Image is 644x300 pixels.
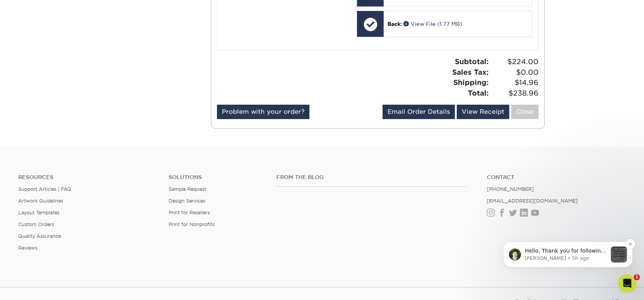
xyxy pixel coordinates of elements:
strong: Sales Tax: [452,68,489,76]
a: Layout Templates [18,210,59,215]
a: Quality Assurance [18,233,61,239]
a: View Receipt [457,105,509,119]
a: Design Services [169,198,205,204]
a: Print for Nonprofits [169,221,215,227]
span: $224.00 [491,57,539,67]
a: Problem with your order? [217,105,309,119]
a: [PHONE_NUMBER] [487,186,534,192]
a: Contact [487,174,626,181]
a: View File (1.77 MB) [403,21,462,27]
strong: Total: [468,89,489,97]
a: Support Articles | FAQ [18,186,71,192]
h4: From the Blog [276,174,466,181]
span: Back: [387,21,402,27]
h4: Solutions [169,174,265,181]
h4: Resources [18,174,157,181]
strong: Shipping: [453,78,489,86]
iframe: Intercom notifications message [492,226,644,280]
a: Artwork Guidelines [18,198,63,204]
strong: Subtotal: [455,57,489,66]
span: $14.96 [491,77,539,88]
a: [EMAIL_ADDRESS][DOMAIN_NAME] [487,198,578,204]
a: Print for Resellers [169,210,210,215]
iframe: Intercom live chat [618,274,636,292]
a: Close [511,105,539,119]
span: $238.96 [491,88,539,99]
a: Custom Orders [18,221,54,227]
a: Email Order Details [383,105,455,119]
iframe: Google Customer Reviews [2,277,65,297]
span: $0.00 [491,67,539,78]
a: Reviews [18,245,37,251]
a: Sample Request [169,186,206,192]
span: 1 [634,274,640,280]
